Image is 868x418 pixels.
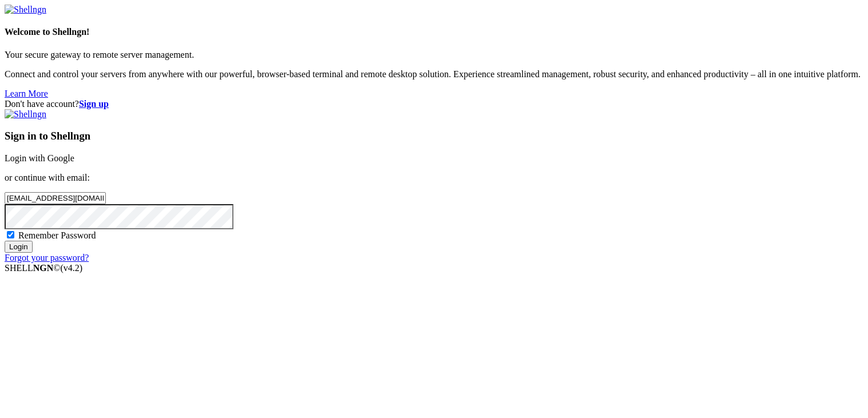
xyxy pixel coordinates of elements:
[5,253,89,262] a: Forgot your password?
[61,263,83,273] span: 4.2.0
[5,50,863,60] p: Your secure gateway to remote server management.
[5,99,863,109] div: Don't have account?
[7,231,14,238] input: Remember Password
[5,69,863,79] p: Connect and control your servers from anywhere with our powerful, browser-based terminal and remo...
[33,263,54,273] b: NGN
[5,241,33,253] input: Login
[79,99,109,109] a: Sign up
[5,5,46,15] img: Shellngn
[5,27,863,37] h4: Welcome to Shellngn!
[5,192,106,204] input: Email address
[18,230,96,240] span: Remember Password
[5,130,863,142] h3: Sign in to Shellngn
[5,263,82,273] span: SHELL ©
[5,153,74,163] a: Login with Google
[5,173,863,183] p: or continue with email:
[5,89,48,98] a: Learn More
[5,109,46,120] img: Shellngn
